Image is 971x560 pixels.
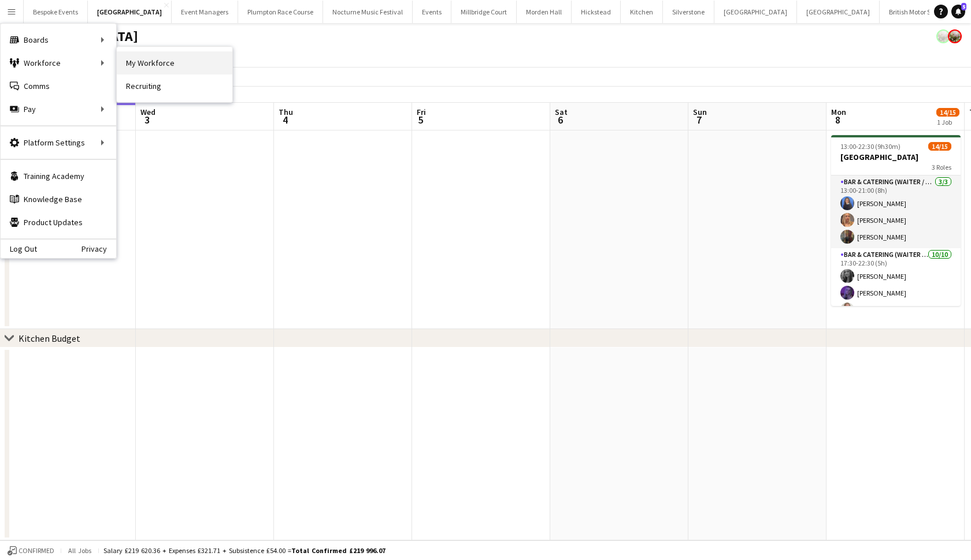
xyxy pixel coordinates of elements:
[714,1,797,23] button: [GEOGRAPHIC_DATA]
[831,135,961,306] app-job-card: 13:00-22:30 (9h30m)14/15[GEOGRAPHIC_DATA]3 RolesBar & Catering (Waiter / waitress)3/313:00-21:00 ...
[693,107,707,117] span: Sun
[797,1,880,23] button: [GEOGRAPHIC_DATA]
[415,113,426,126] span: 5
[417,107,426,117] span: Fri
[840,142,900,151] span: 13:00-22:30 (9h30m)
[932,163,951,171] span: 3 Roles
[277,113,293,126] span: 4
[1,74,116,98] a: Comms
[1,244,37,253] a: Log Out
[937,118,959,126] div: 1 Job
[291,546,386,555] span: Total Confirmed £219 996.07
[936,108,959,117] span: 14/15
[140,107,155,117] span: Wed
[117,74,232,98] a: Recruiting
[517,1,572,23] button: Morden Hall
[1,165,116,188] a: Training Academy
[829,113,846,126] span: 8
[451,1,517,23] button: Millbridge Court
[621,1,663,23] button: Kitchen
[831,248,961,438] app-card-role: Bar & Catering (Waiter / waitress)10/1017:30-22:30 (5h)[PERSON_NAME][PERSON_NAME][PERSON_NAME]
[831,152,961,162] h3: [GEOGRAPHIC_DATA]
[831,107,846,117] span: Mon
[172,1,238,23] button: Event Managers
[1,131,116,154] div: Platform Settings
[413,1,451,23] button: Events
[88,1,172,23] button: [GEOGRAPHIC_DATA]
[1,188,116,211] a: Knowledge Base
[961,3,966,10] span: 5
[66,546,94,555] span: All jobs
[18,547,54,555] span: Confirmed
[238,1,323,23] button: Plumpton Race Course
[18,333,80,344] div: Kitchen Budget
[572,1,621,23] button: Hickstead
[81,244,116,253] a: Privacy
[691,113,707,126] span: 7
[6,544,56,557] button: Confirmed
[323,1,413,23] button: Nocturne Music Festival
[663,1,714,23] button: Silverstone
[553,113,568,126] span: 6
[948,29,962,43] app-user-avatar: Staffing Manager
[831,176,961,248] app-card-role: Bar & Catering (Waiter / waitress)3/313:00-21:00 (8h)[PERSON_NAME][PERSON_NAME][PERSON_NAME]
[928,142,951,151] span: 14/15
[880,1,953,23] button: British Motor Show
[1,98,116,121] div: Pay
[279,107,293,117] span: Thu
[139,113,155,126] span: 3
[555,107,568,117] span: Sat
[117,51,232,74] a: My Workforce
[1,28,116,51] div: Boards
[1,211,116,234] a: Product Updates
[24,1,88,23] button: Bespoke Events
[1,51,116,74] div: Workforce
[951,5,965,18] a: 5
[103,546,386,555] div: Salary £219 620.36 + Expenses £321.71 + Subsistence £54.00 =
[936,29,950,43] app-user-avatar: Staffing Manager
